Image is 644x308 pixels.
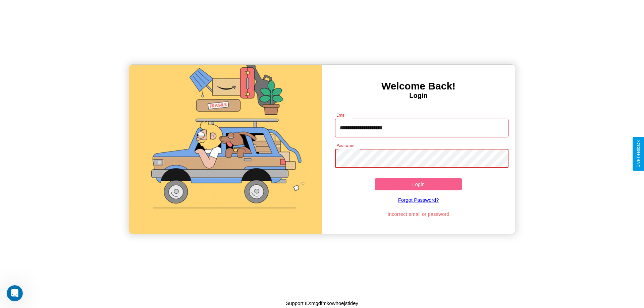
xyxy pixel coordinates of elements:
iframe: Intercom live chat [7,285,23,301]
label: Email [336,112,347,118]
div: Give Feedback [636,140,641,168]
h4: Login [322,92,515,100]
img: gif [129,65,322,234]
a: Forgot Password? [332,190,505,209]
button: Login [375,178,462,190]
label: Password [336,143,354,148]
p: Incorrect email or password [332,209,505,219]
h3: Welcome Back! [322,80,515,92]
p: Support ID: mgdfmkowhoejstidey [286,299,358,308]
